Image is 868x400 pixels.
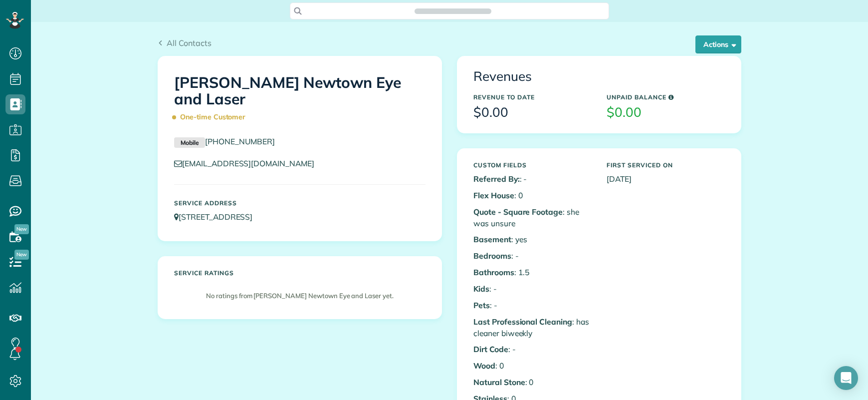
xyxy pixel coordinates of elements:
b: Natural Stone [473,377,525,387]
h3: $0.00 [607,105,725,120]
h1: [PERSON_NAME] Newtown Eye and Laser [174,74,426,126]
p: : - [473,173,592,185]
span: Search ZenMaid… [425,6,481,16]
p: : - [473,250,592,262]
p: : yes [473,234,592,245]
p: : 0 [473,190,592,201]
p: : has cleaner biweekly [473,316,592,339]
small: Mobile [174,137,205,148]
span: New [14,224,29,234]
h5: Custom Fields [473,162,592,168]
span: One-time Customer [174,108,250,126]
p: No ratings from [PERSON_NAME] Newtown Eye and Laser yet. [179,291,421,301]
h5: First Serviced On [607,162,725,168]
p: : - [473,344,592,355]
a: [STREET_ADDRESS] [174,212,262,222]
h5: Unpaid Balance [607,94,725,100]
b: Kids [473,284,489,294]
b: Wood [473,361,495,371]
a: [EMAIL_ADDRESS][DOMAIN_NAME] [174,158,324,168]
div: Open Intercom Messenger [834,366,858,390]
b: Basement [473,234,511,244]
h5: Revenue to Date [473,94,592,100]
h5: Service Address [174,200,426,206]
h3: Revenues [473,69,725,84]
p: : she was unsure [473,206,592,229]
p: : - [473,283,592,295]
a: Mobile[PHONE_NUMBER] [174,136,275,146]
span: All Contacts [167,38,212,48]
span: New [14,250,29,260]
p: : 1.5 [473,267,592,278]
a: All Contacts [158,37,212,49]
p: : - [473,300,592,311]
b: Dirt Code [473,344,508,354]
button: Actions [695,35,741,53]
p: : 0 [473,360,592,372]
p: : 0 [473,377,592,388]
b: Quote - Square Footage [473,207,563,217]
h5: Service ratings [174,270,426,276]
h3: $0.00 [473,105,592,120]
b: Referred By: [473,174,520,184]
b: Bathrooms [473,267,514,277]
b: Pets [473,300,490,310]
b: Flex House [473,190,514,200]
b: Last Professional Cleaning [473,317,572,327]
b: Bedrooms [473,251,511,261]
p: [DATE] [607,173,725,185]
